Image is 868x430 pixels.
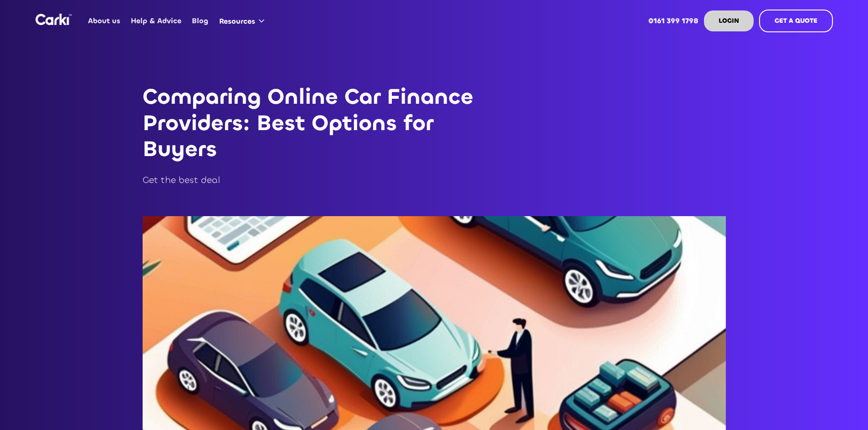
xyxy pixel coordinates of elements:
a: GET A QUOTE [759,10,833,32]
a: 0161 399 1798 [643,3,704,39]
a: home [36,14,72,25]
img: Logo [36,14,72,25]
h1: Comparing Online Car Finance Providers: Best Options for Buyers [143,84,493,162]
a: LOGIN [704,10,754,31]
a: Help & Advice [126,3,187,39]
div: Resources [214,4,273,38]
a: About us [83,3,126,39]
div: Get the best deal [143,173,220,187]
a: Blog [187,3,214,39]
strong: LOGIN [719,16,739,25]
strong: GET A QUOTE [775,16,817,25]
div: Resources [219,16,255,26]
strong: 0161 399 1798 [648,16,699,25]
